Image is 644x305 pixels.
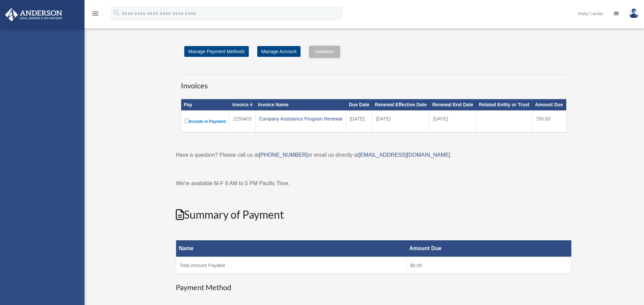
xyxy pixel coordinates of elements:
i: search [113,9,120,17]
th: Pay [181,99,230,111]
a: [PHONE_NUMBER] [259,152,307,158]
td: [DATE] [372,111,430,133]
label: Include in Payment [185,117,226,126]
th: Renewal Effective Date [372,99,430,111]
a: [EMAIL_ADDRESS][DOMAIN_NAME] [359,152,450,158]
i: menu [91,9,99,18]
th: Renewal End Date [430,99,476,111]
img: User Pic [629,8,639,18]
td: 2159403 [230,111,255,133]
input: Include in Payment [185,118,189,123]
td: Total Amount Payable [176,257,407,274]
a: Manage Account [257,46,301,57]
a: Manage Payment Methods [184,46,249,57]
th: Invoice # [230,99,255,111]
td: $0.00 [407,257,571,274]
a: menu [91,12,99,18]
h3: Invoices [181,74,566,91]
p: Have a question? Please call us at or email us directly at [176,150,571,160]
th: Invoice Name [255,99,346,111]
th: Due Date [346,99,372,111]
td: 795.00 [532,111,566,133]
th: Amount Due [407,240,571,257]
td: [DATE] [430,111,476,133]
td: [DATE] [346,111,372,133]
h2: Summary of Payment [176,207,571,222]
h3: Payment Method [176,282,571,293]
img: Anderson Advisors Platinum Portal [3,8,64,21]
th: Name [176,240,407,257]
th: Related Entity or Trust [476,99,532,111]
th: Amount Due [532,99,566,111]
p: We're available M-F 8 AM to 5 PM Pacific Time. [176,179,571,188]
div: Company Assistance Program Renewal [259,114,343,124]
